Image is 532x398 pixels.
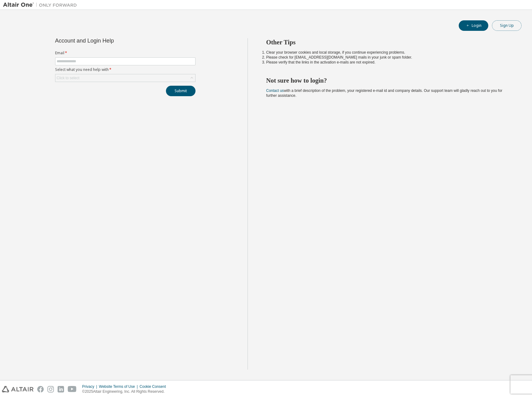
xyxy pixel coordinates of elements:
button: Submit [166,86,195,96]
p: © 2025 Altair Engineering, Inc. All Rights Reserved. [82,389,170,394]
h2: Other Tips [266,38,511,46]
img: altair_logo.svg [2,386,34,392]
label: Email [55,51,195,55]
img: youtube.svg [68,386,77,392]
img: facebook.svg [37,386,44,392]
img: instagram.svg [47,386,54,392]
button: Sign Up [492,20,522,31]
img: linkedin.svg [58,386,64,392]
button: Login [459,20,488,31]
img: Altair One [3,2,80,8]
div: Click to select [55,74,195,82]
li: Clear your browser cookies and local storage, if you continue experiencing problems. [266,50,511,55]
div: Privacy [82,384,99,389]
div: Website Terms of Use [99,384,139,389]
div: Account and Login Help [55,38,167,43]
h2: Not sure how to login? [266,76,511,84]
div: Cookie Consent [139,384,169,389]
li: Please verify that the links in the activation e-mails are not expired. [266,60,511,65]
li: Please check for [EMAIL_ADDRESS][DOMAIN_NAME] mails in your junk or spam folder. [266,55,511,60]
div: Click to select [57,76,79,80]
label: Select what you need help with [55,67,195,72]
a: Contact us [266,88,284,93]
span: with a brief description of the problem, your registered e-mail id and company details. Our suppo... [266,88,502,98]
